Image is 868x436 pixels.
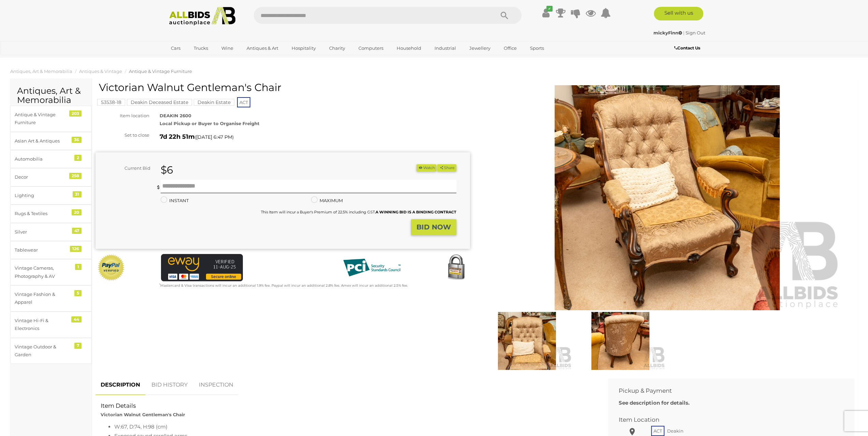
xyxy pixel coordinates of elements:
[618,388,834,394] h2: Pickup & Payment
[165,7,239,26] img: Allbids.com.au
[15,192,71,199] div: Lighting
[15,343,71,359] div: Vintage Outdoor & Garden
[541,7,551,19] a: ✔
[411,219,456,235] button: BID NOW
[127,99,192,106] mark: Deakin Deceased Estate
[101,403,593,409] h2: Item Details
[15,155,71,163] div: Automobilia
[618,417,834,423] h2: Item Location
[217,43,238,54] a: Wine
[430,43,460,54] a: Industrial
[10,259,92,285] a: Vintage Cameras, Photography & AV 1
[499,43,521,54] a: Office
[465,43,495,54] a: Jewellery
[437,164,456,171] button: Share
[416,164,436,171] li: Watch this item
[127,100,192,105] a: Deakin Deceased Estate
[194,100,234,105] a: Deakin Estate
[69,173,82,179] div: 258
[166,54,224,65] a: [GEOGRAPHIC_DATA]
[10,241,92,259] a: Tablewear 126
[10,186,92,205] a: Lighting 31
[74,290,82,296] div: 5
[242,43,283,54] a: Antiques & Art
[97,254,125,281] img: Official PayPal Seal
[72,137,82,143] div: 36
[161,197,189,205] label: INSTANT
[114,422,593,431] li: W:67, D:74, H:98 (cm)
[654,7,703,20] a: Sell with us
[10,223,92,241] a: Silver 47
[97,100,125,105] a: 53538-18
[392,43,426,54] a: Household
[487,7,521,24] button: Search
[683,30,685,35] span: |
[75,264,82,270] div: 1
[70,246,82,252] div: 126
[160,133,195,140] strong: 7d 22h 51m
[160,113,191,118] strong: DEAKIN 2600
[17,86,85,105] h2: Antiques, Art & Memorabilia
[95,164,156,172] div: Current Bid
[237,97,250,107] span: ACT
[95,375,145,395] a: DESCRIPTION
[73,191,82,197] div: 31
[10,338,92,364] a: Vintage Outdoor & Garden 7
[74,155,82,161] div: 2
[287,43,320,54] a: Hospitality
[376,210,456,214] b: A WINNING BID IS A BINDING CONTRACT
[311,197,343,205] label: MAXIMUM
[492,85,842,310] img: Victorian Walnut Gentleman's Chair
[10,106,92,132] a: Antique & Vintage Furniture 203
[416,223,451,231] strong: BID NOW
[575,312,665,370] img: Victorian Walnut Gentleman's Chair
[90,112,155,120] div: Item location
[338,254,406,281] img: PCI DSS compliant
[189,43,212,54] a: Trucks
[15,264,71,280] div: Vintage Cameras, Photography & AV
[653,30,682,35] strong: mickyFinn
[99,82,468,93] h1: Victorian Walnut Gentleman's Chair
[674,45,700,50] b: Contact Us
[15,290,71,306] div: Vintage Fashion & Apparel
[10,168,92,186] a: Decor 258
[97,99,125,106] mark: 53538-18
[354,43,388,54] a: Computers
[15,173,71,181] div: Decor
[160,121,260,126] strong: Local Pickup or Buyer to Organise Freight
[653,30,683,35] a: mickyFinn
[195,134,234,140] span: ( )
[72,209,82,215] div: 20
[79,69,122,74] span: Antiques & Vintage
[194,375,238,395] a: INSPECTION
[90,131,155,139] div: Set to close
[674,44,702,52] a: Contact Us
[15,210,71,217] div: Rugs & Textiles
[15,228,71,236] div: Silver
[15,317,71,333] div: Vintage Hi-Fi & Electronics
[261,210,456,214] small: This Item will incur a Buyer's Premium of 22.5% including GST.
[651,426,664,436] span: ACT
[74,343,82,349] div: 7
[159,283,408,288] small: Mastercard & Visa transactions will incur an additional 1.9% fee. Paypal will incur an additional...
[166,43,185,54] a: Cars
[10,312,92,338] a: Vintage Hi-Fi & Electronics 44
[686,30,705,35] a: Sign Out
[101,412,185,417] strong: Victorian Walnut Gentleman's Chair
[71,316,82,322] div: 44
[146,375,193,395] a: BID HISTORY
[196,134,232,140] span: [DATE] 6:47 PM
[416,164,436,171] button: Watch
[442,254,470,281] img: Secured by Rapid SSL
[10,205,92,223] a: Rugs & Textiles 20
[10,69,72,74] a: Antiques, Art & Memorabilia
[10,285,92,312] a: Vintage Fashion & Apparel 5
[69,110,82,117] div: 203
[618,400,689,406] b: See description for details.
[161,254,243,281] img: eWAY Payment Gateway
[665,426,685,435] span: Deakin
[10,150,92,168] a: Automobilia 2
[129,69,192,74] span: Antique & Vintage Furniture
[15,111,71,127] div: Antique & Vintage Furniture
